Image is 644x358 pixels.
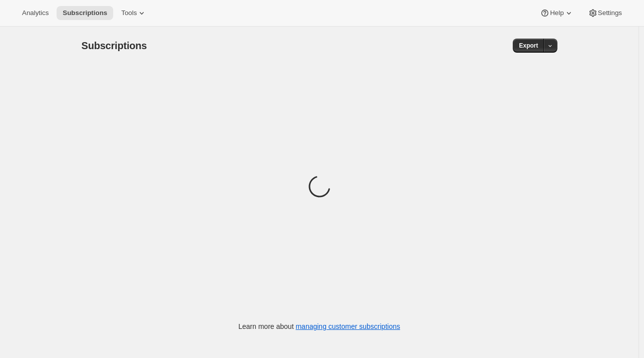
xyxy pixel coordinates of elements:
[82,40,147,51] span: Subscriptions
[534,6,579,20] button: Help
[513,39,544,53] button: Export
[121,9,137,17] span: Tools
[63,9,107,17] span: Subscriptions
[550,9,563,17] span: Help
[582,6,628,20] button: Settings
[598,9,622,17] span: Settings
[519,42,538,50] span: Export
[16,6,55,20] button: Analytics
[115,6,153,20] button: Tools
[295,322,400,330] a: managing customer subscriptions
[238,321,400,331] p: Learn more about
[57,6,113,20] button: Subscriptions
[22,9,49,17] span: Analytics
